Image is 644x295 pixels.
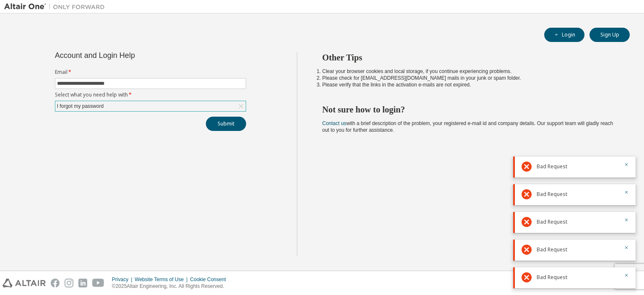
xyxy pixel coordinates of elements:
button: Submit [206,117,246,131]
span: Bad Request [537,191,567,198]
div: I forgot my password [56,102,105,111]
img: facebook.svg [51,279,60,287]
span: Bad Request [537,274,567,281]
img: instagram.svg [65,279,73,287]
li: Please check for [EMAIL_ADDRESS][DOMAIN_NAME] mails in your junk or spam folder. [322,75,615,81]
li: Please verify that the links in the activation e-mails are not expired. [322,81,615,88]
img: linkedin.svg [78,279,87,287]
div: Cookie Consent [190,276,231,283]
span: Bad Request [537,163,567,170]
div: Privacy [112,276,135,283]
button: Sign Up [589,28,630,42]
div: Website Terms of Use [135,276,190,283]
p: © 2025 Altair Engineering, Inc. All Rights Reserved. [112,283,231,290]
img: Altair One [4,3,109,11]
div: I forgot my password [55,101,246,111]
button: Login [544,28,584,42]
li: Clear your browser cookies and local storage, if you continue experiencing problems. [322,68,615,75]
h2: Not sure how to login? [322,104,615,115]
span: with a brief description of the problem, your registered e-mail id and company details. Our suppo... [322,120,613,133]
h2: Other Tips [322,52,615,63]
span: Bad Request [537,246,567,253]
img: altair_logo.svg [3,279,46,287]
div: Account and Login Help [55,52,208,59]
img: youtube.svg [92,279,104,287]
label: Email [55,69,246,76]
label: Select what you need help with [55,91,246,98]
span: Bad Request [537,219,567,225]
a: Contact us [322,120,346,126]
